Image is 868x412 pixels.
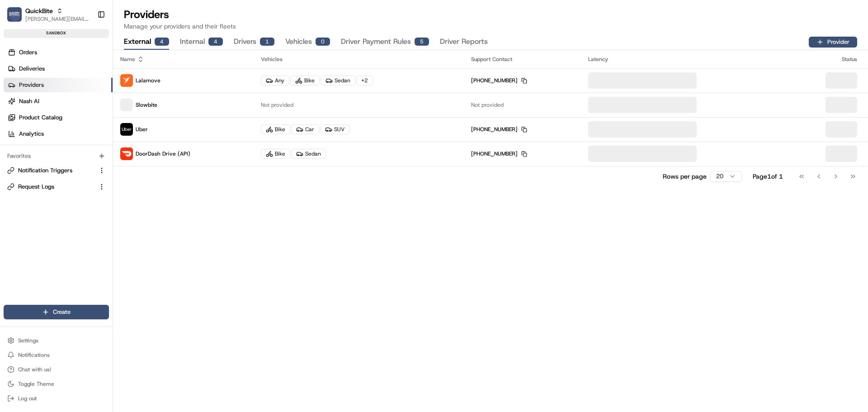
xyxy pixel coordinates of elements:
[120,123,133,136] img: uber-new-logo.jpeg
[18,166,72,175] span: Notification Triggers
[4,78,113,92] a: Providers
[154,89,165,100] button: Start new chat
[234,34,274,50] button: Drivers
[4,378,109,390] button: Toggle Theme
[260,38,274,46] div: 1
[9,132,24,146] img: Jeff Sasse
[9,203,16,210] div: 📗
[4,110,113,125] a: Product Catalog
[291,124,319,134] div: Car
[19,130,44,138] span: Analytics
[7,166,94,175] a: Notification Triggers
[4,62,113,76] a: Deliveries
[471,56,574,63] div: Support Contact
[136,77,160,84] span: Lalamove
[136,126,148,133] span: Uber
[124,22,857,31] p: Manage your providers and their fleets
[73,199,149,215] a: 💻API Documentation
[793,56,861,63] div: Status
[75,140,78,147] span: •
[663,172,707,181] p: Rows per page
[19,48,37,57] span: Orders
[18,337,38,344] span: Settings
[471,77,527,84] div: [PHONE_NUMBER]
[41,86,148,95] div: Start new chat
[24,58,149,68] input: Clear
[120,56,246,63] div: Name
[588,56,778,63] div: Latency
[120,74,133,87] img: profile_lalamove_partner.png
[9,9,27,27] img: Nash
[19,81,44,89] span: Providers
[285,34,330,50] button: Vehicles
[9,86,25,103] img: 1736555255976-a54dd68f-1ca7-489b-9aae-adbdc363a1c4
[80,165,99,172] span: [DATE]
[471,150,527,157] div: [PHONE_NUMBER]
[18,183,54,191] span: Request Logs
[4,127,113,141] a: Analytics
[261,149,290,159] div: Bike
[90,224,109,231] span: Pylon
[4,4,94,25] button: QuickBiteQuickBite[PERSON_NAME][EMAIL_ADDRESS][DOMAIN_NAME]
[320,124,350,134] div: SUV
[53,308,71,316] span: Create
[25,15,90,23] button: [PERSON_NAME][EMAIL_ADDRESS][DOMAIN_NAME]
[341,34,429,50] button: Driver Payment Rules
[261,76,289,85] div: Any
[19,65,45,73] span: Deliveries
[4,180,109,194] button: Request Logs
[7,183,94,191] a: Request Logs
[28,165,73,172] span: [PERSON_NAME]
[18,380,54,388] span: Toggle Theme
[18,395,37,402] span: Log out
[19,114,62,122] span: Product Catalog
[18,366,51,373] span: Chat with us!
[41,95,124,103] div: We're available if you need us!
[155,38,169,46] div: 4
[290,76,320,85] div: Bike
[120,147,133,160] img: doordash_logo_red.png
[18,165,25,172] img: 1736555255976-a54dd68f-1ca7-489b-9aae-adbdc363a1c4
[440,34,488,50] button: Driver Reports
[4,305,109,319] button: Create
[4,392,109,405] button: Log out
[4,149,109,163] div: Favorites
[356,76,373,85] div: + 2
[809,37,857,47] button: Provider
[18,351,50,359] span: Notifications
[76,203,84,210] div: 💻
[80,140,99,147] span: [DATE]
[4,29,109,38] div: sandbox
[4,349,109,361] button: Notifications
[136,150,190,157] span: DoorDash Drive (API)
[261,124,290,134] div: Bike
[136,101,157,109] span: Slowbite
[4,334,109,347] button: Settings
[9,36,165,51] p: Welcome 👋
[28,140,73,147] span: [PERSON_NAME]
[7,7,22,22] img: QuickBite
[9,118,58,125] div: Past conversations
[415,38,429,46] div: 5
[64,224,109,231] a: Powered byPylon
[85,202,145,211] span: API Documentation
[180,34,223,50] button: Internal
[261,56,457,63] div: Vehicles
[4,163,109,178] button: Notification Triggers
[25,6,53,15] button: QuickBite
[5,199,73,215] a: 📗Knowledge Base
[4,45,113,60] a: Orders
[208,38,223,46] div: 4
[753,172,783,181] div: Page 1 of 1
[471,126,527,133] div: [PHONE_NUMBER]
[261,101,293,109] span: Not provided
[75,165,78,172] span: •
[471,101,504,109] span: Not provided
[19,97,39,105] span: Nash AI
[316,38,330,46] div: 0
[124,7,857,22] h1: Providers
[291,149,326,159] div: Sedan
[140,116,165,127] button: See all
